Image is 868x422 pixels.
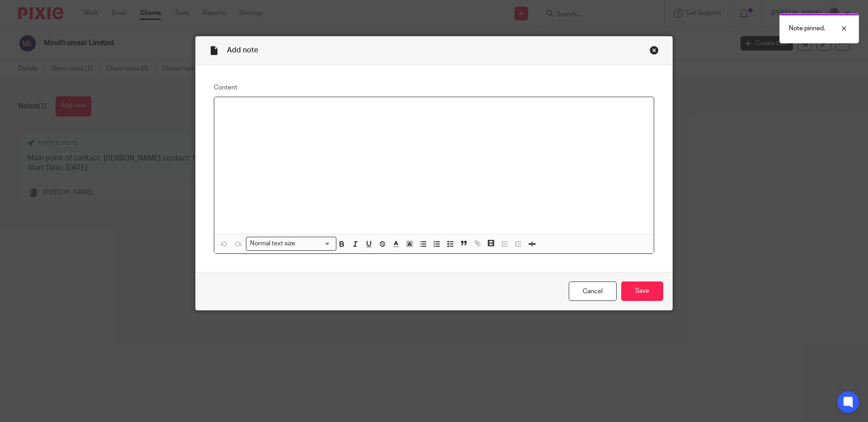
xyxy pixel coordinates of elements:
[569,281,617,301] a: Cancel
[650,46,659,55] div: Close this dialog window
[227,47,258,54] span: Add note
[214,83,654,92] label: Content
[246,237,336,251] div: Search for option
[789,24,825,33] p: Note pinned.
[248,239,297,249] span: Normal text size
[298,239,331,249] input: Search for option
[621,281,663,301] input: Save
